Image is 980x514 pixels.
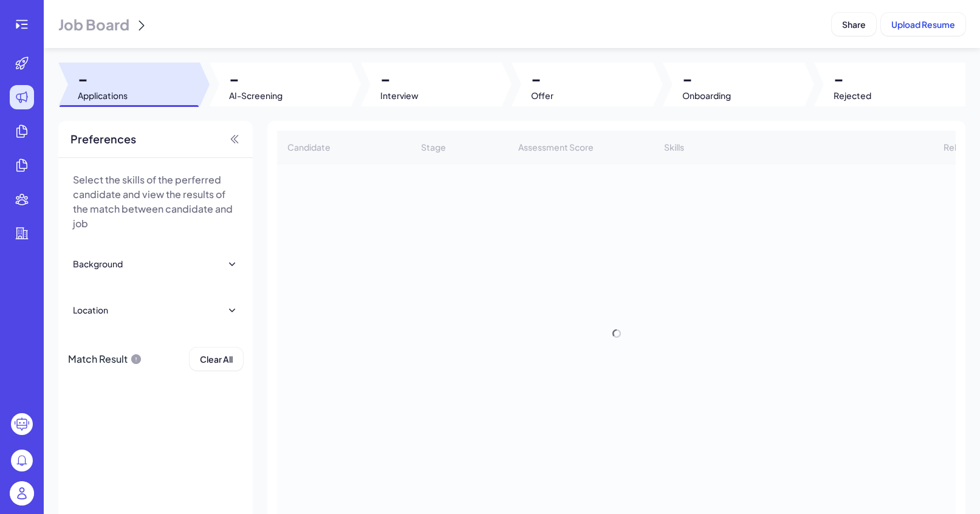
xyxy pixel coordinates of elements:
span: - [78,67,128,89]
button: Share [832,13,876,36]
span: - [531,67,553,89]
span: Upload Resume [891,19,955,30]
span: Applications [78,89,128,101]
span: Share [842,19,866,30]
button: Clear All [190,348,243,371]
div: Background [73,258,123,270]
span: - [682,67,731,89]
span: Rejected [834,89,871,101]
div: Match Result [68,348,142,371]
span: Job Board [58,15,129,34]
span: Clear All [200,354,233,365]
button: Upload Resume [881,13,965,36]
span: - [834,67,871,89]
span: Preferences [70,131,136,148]
div: Location [73,304,108,316]
img: user_logo.png [10,481,34,505]
span: Onboarding [682,89,731,101]
span: AI-Screening [229,89,283,101]
span: - [229,67,283,89]
span: Interview [380,89,419,101]
p: Select the skills of the perferred candidate and view the results of the match between candidate ... [73,173,238,231]
span: Offer [531,89,553,101]
span: - [380,67,419,89]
